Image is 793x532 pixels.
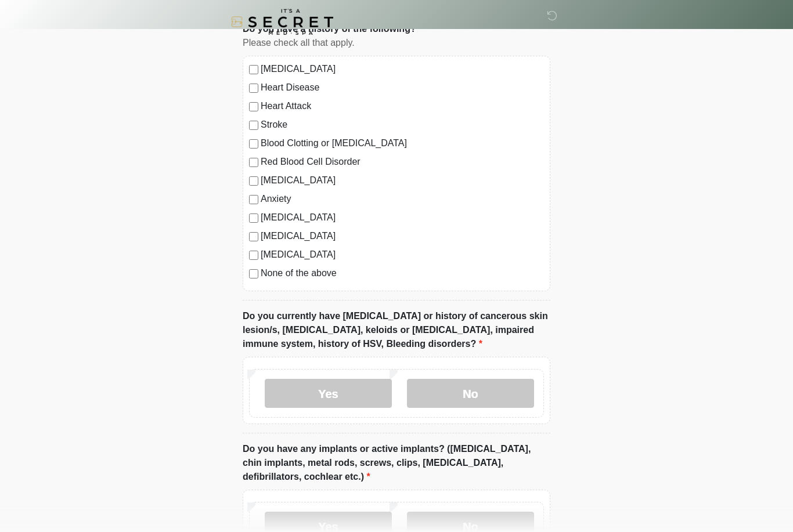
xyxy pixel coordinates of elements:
input: Anxiety [249,195,258,204]
label: Stroke [261,118,544,132]
input: Heart Attack [249,102,258,111]
input: Stroke [249,121,258,130]
label: Heart Attack [261,99,544,113]
label: Blood Clotting or [MEDICAL_DATA] [261,136,544,150]
input: Heart Disease [249,84,258,93]
label: Yes [265,379,392,408]
label: Red Blood Cell Disorder [261,155,544,169]
label: None of the above [261,266,544,280]
input: [MEDICAL_DATA] [249,232,258,241]
input: [MEDICAL_DATA] [249,251,258,260]
label: No [407,379,534,408]
label: [MEDICAL_DATA] [261,229,544,243]
img: It's A Secret Med Spa Logo [231,9,333,35]
input: [MEDICAL_DATA] [249,176,258,186]
input: [MEDICAL_DATA] [249,65,258,74]
label: [MEDICAL_DATA] [261,173,544,187]
label: Anxiety [261,192,544,206]
label: Do you have any implants or active implants? ([MEDICAL_DATA], chin implants, metal rods, screws, ... [243,442,550,484]
label: [MEDICAL_DATA] [261,211,544,225]
label: Heart Disease [261,81,544,95]
label: Do you currently have [MEDICAL_DATA] or history of cancerous skin lesion/s, [MEDICAL_DATA], keloi... [243,309,550,351]
input: None of the above [249,269,258,278]
label: [MEDICAL_DATA] [261,62,544,76]
input: Red Blood Cell Disorder [249,158,258,167]
input: [MEDICAL_DATA] [249,213,258,223]
input: Blood Clotting or [MEDICAL_DATA] [249,139,258,149]
label: [MEDICAL_DATA] [261,248,544,262]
